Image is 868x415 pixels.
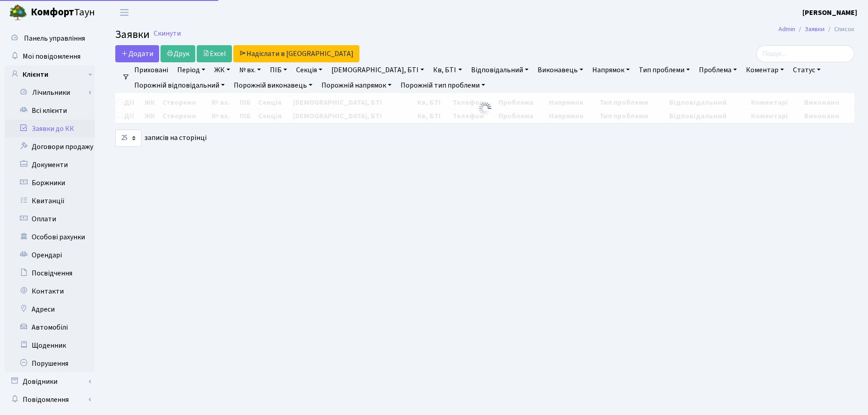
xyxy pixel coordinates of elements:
a: Панель управління [5,29,95,47]
b: Комфорт [31,5,74,19]
a: Оплати [5,210,95,228]
span: Панель управління [24,33,85,43]
a: Admin [778,24,795,34]
b: [PERSON_NAME] [802,8,857,18]
a: Друк [160,45,195,62]
a: Напрямок [589,62,633,78]
label: записів на сторінці [115,130,207,147]
a: Щоденник [5,336,95,354]
a: Адреси [5,300,95,318]
a: Довідники [5,373,95,391]
a: Проблема [695,62,741,78]
a: Лічильники [10,84,95,102]
a: Договори продажу [5,138,95,156]
select: записів на сторінці [115,130,142,147]
a: Період [174,62,209,78]
a: Порожній відповідальний [131,78,228,93]
span: Заявки [115,27,150,42]
a: [DEMOGRAPHIC_DATA], БТІ [328,62,428,78]
a: Порожній напрямок [318,78,395,93]
a: Контакти [5,282,95,300]
a: Коментар [742,62,788,78]
a: Секція [292,62,326,78]
a: № вх. [236,62,264,78]
a: Посвідчення [5,264,95,282]
a: Орендарі [5,246,95,264]
a: Документи [5,156,95,174]
a: Надіслати в [GEOGRAPHIC_DATA] [233,45,359,62]
a: Порожній тип проблеми [397,78,489,93]
a: Клієнти [5,65,95,84]
a: Всі клієнти [5,102,95,120]
li: Список [825,24,854,34]
a: Відповідальний [467,62,532,78]
button: Переключити навігацію [113,5,136,20]
img: Обробка... [478,101,492,116]
a: Excel [197,45,232,62]
a: Додати [115,45,159,62]
span: Додати [121,49,153,59]
a: Квитанції [5,192,95,210]
a: Порушення [5,354,95,373]
a: Автомобілі [5,318,95,336]
a: Скинути [154,29,181,38]
a: Порожній виконавець [230,78,316,93]
a: Заявки до КК [5,120,95,138]
a: Тип проблеми [635,62,693,78]
a: Виконавець [534,62,587,78]
a: ПІБ [266,62,291,78]
a: Мої повідомлення [5,47,95,65]
a: Особові рахунки [5,228,95,246]
a: Кв, БТІ [429,62,465,78]
input: Пошук... [756,45,854,62]
span: Таун [31,5,95,20]
a: Статус [789,62,824,78]
a: Повідомлення [5,391,95,409]
img: logo.png [9,4,27,22]
span: Мої повідомлення [23,51,80,61]
a: Приховані [131,62,172,78]
nav: breadcrumb [765,20,868,39]
a: Боржники [5,174,95,192]
a: [PERSON_NAME] [802,7,857,18]
a: Заявки [805,24,825,34]
a: ЖК [211,62,234,78]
